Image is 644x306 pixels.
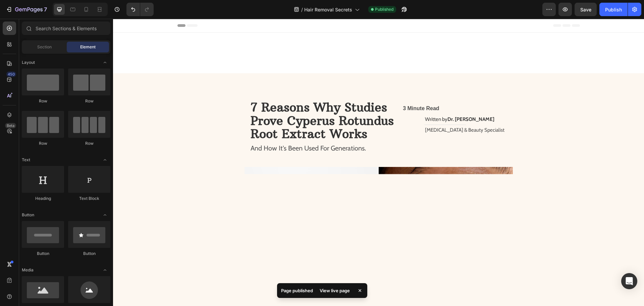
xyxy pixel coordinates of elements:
[68,98,110,104] div: Row
[126,3,154,16] div: Undo/Redo
[37,44,52,50] span: Section
[100,155,110,165] span: Toggle open
[316,286,354,295] div: View live page
[68,251,110,257] div: Button
[44,5,47,13] p: 7
[22,267,34,273] span: Media
[375,6,393,12] span: Published
[22,157,30,163] span: Text
[22,21,110,35] input: Search Sections & Elements
[138,81,281,123] strong: 7 Reasons Why Studies Prove Cyperus Rotundus Root Extract Works
[22,98,64,104] div: Row
[22,251,64,257] div: Button
[621,273,637,289] div: Open Intercom Messenger
[22,195,64,202] div: Heading
[301,6,303,13] span: /
[3,3,50,16] button: 7
[22,212,34,218] span: Button
[80,44,96,50] span: Element
[304,6,352,13] span: Hair Removal Secrets
[312,107,394,116] p: [MEDICAL_DATA] & Beauty Specialist
[334,97,381,103] strong: Dr. [PERSON_NAME]
[68,195,110,202] div: Text Block
[68,140,110,146] div: Row
[138,123,394,135] p: And How It's Been Used For Generations.
[100,57,110,68] span: Toggle open
[22,59,35,65] span: Layout
[605,6,622,13] div: Publish
[131,148,400,299] img: Alt Image
[575,3,597,16] button: Save
[113,19,644,306] iframe: Design area
[100,210,110,220] span: Toggle open
[312,96,394,105] p: Written by
[6,72,16,77] div: 450
[281,287,313,294] p: Page published
[290,85,393,95] p: 3 Minute Read
[100,265,110,275] span: Toggle open
[580,7,591,12] span: Save
[289,98,306,115] img: gempages_579257711712010773-e4ef333e-35ce-4b87-99a7-e77bd1cbd0a0.jpg
[5,123,16,128] div: Beta
[22,140,64,146] div: Row
[599,3,628,16] button: Publish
